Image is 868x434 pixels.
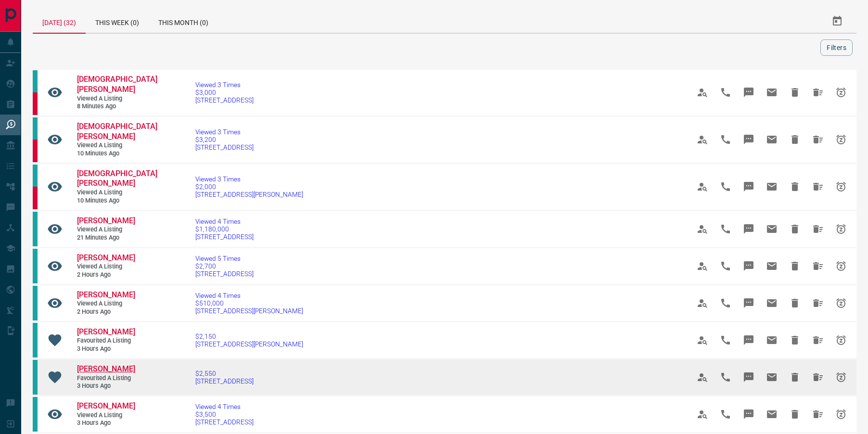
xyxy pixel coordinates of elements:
[714,255,737,278] span: Call
[195,183,303,191] span: $2,000
[760,81,783,104] span: Email
[830,128,853,151] span: Snooze
[77,374,135,383] span: Favourited a Listing
[77,102,135,111] span: 8 minutes ago
[783,128,806,151] span: Hide
[195,299,303,307] span: $510,000
[760,292,783,315] span: Email
[33,212,38,246] div: condos.ca
[77,337,135,345] span: Favourited a Listing
[77,169,157,188] span: [DEMOGRAPHIC_DATA][PERSON_NAME]
[195,332,303,340] span: $2,150
[783,403,806,426] span: Hide
[33,323,38,357] div: condos.ca
[783,329,806,352] span: Hide
[33,397,38,432] div: condos.ca
[820,39,853,56] button: Filters
[33,10,86,34] div: [DATE] (32)
[77,290,135,299] span: [PERSON_NAME]
[714,403,737,426] span: Call
[195,255,254,262] span: Viewed 5 Times
[33,187,38,209] div: property.ca
[195,175,303,183] span: Viewed 3 Times
[77,308,135,316] span: 2 hours ago
[77,150,135,158] span: 10 minutes ago
[783,175,806,198] span: Hide
[195,292,303,315] a: Viewed 4 Times$510,000[STREET_ADDRESS][PERSON_NAME]
[195,81,254,104] a: Viewed 3 Times$3,000[STREET_ADDRESS]
[33,286,38,320] div: condos.ca
[77,345,135,353] span: 3 hours ago
[77,95,135,103] span: Viewed a Listing
[77,226,135,234] span: Viewed a Listing
[195,262,254,270] span: $2,700
[806,292,830,315] span: Hide All from Aisha Javaid
[830,403,853,426] span: Snooze
[77,216,135,225] span: [PERSON_NAME]
[77,234,135,242] span: 21 minutes ago
[714,217,737,241] span: Call
[195,255,254,278] a: Viewed 5 Times$2,700[STREET_ADDRESS]
[830,255,853,278] span: Snooze
[737,329,760,352] span: Message
[691,128,714,151] span: View Profile
[77,271,135,279] span: 2 hours ago
[737,366,760,389] span: Message
[77,364,135,374] a: [PERSON_NAME]
[691,292,714,315] span: View Profile
[737,403,760,426] span: Message
[691,255,714,278] span: View Profile
[830,366,853,389] span: Snooze
[195,143,254,151] span: [STREET_ADDRESS]
[195,418,254,426] span: [STREET_ADDRESS]
[714,329,737,352] span: Call
[195,175,303,198] a: Viewed 3 Times$2,000[STREET_ADDRESS][PERSON_NAME]
[737,81,760,104] span: Message
[195,377,254,385] span: [STREET_ADDRESS]
[826,10,849,33] button: Select Date Range
[806,403,830,426] span: Hide All from Mattea Rivers
[737,292,760,315] span: Message
[77,253,135,262] span: [PERSON_NAME]
[195,403,254,410] span: Viewed 4 Times
[830,292,853,315] span: Snooze
[806,255,830,278] span: Hide All from Noelle Rendine
[195,191,303,198] span: [STREET_ADDRESS][PERSON_NAME]
[760,175,783,198] span: Email
[77,263,135,271] span: Viewed a Listing
[77,75,157,94] span: [DEMOGRAPHIC_DATA][PERSON_NAME]
[195,403,254,426] a: Viewed 4 Times$3,500[STREET_ADDRESS]
[737,128,760,151] span: Message
[783,217,806,241] span: Hide
[77,327,135,336] span: [PERSON_NAME]
[77,364,135,373] span: [PERSON_NAME]
[806,175,830,198] span: Hide All from Vaishnavi Shah
[195,225,254,233] span: $1,180,000
[783,81,806,104] span: Hide
[33,92,38,115] div: property.ca
[77,189,135,197] span: Viewed a Listing
[77,401,135,411] a: [PERSON_NAME]
[691,217,714,241] span: View Profile
[33,249,38,283] div: condos.ca
[737,255,760,278] span: Message
[33,165,38,187] div: condos.ca
[714,175,737,198] span: Call
[714,292,737,315] span: Call
[33,140,38,162] div: property.ca
[691,329,714,352] span: View Profile
[86,10,149,33] div: This Week (0)
[760,403,783,426] span: Email
[760,128,783,151] span: Email
[691,175,714,198] span: View Profile
[195,270,254,278] span: [STREET_ADDRESS]
[783,292,806,315] span: Hide
[806,366,830,389] span: Hide All from Maria Kiss
[760,217,783,241] span: Email
[149,10,218,33] div: This Month (0)
[195,136,254,143] span: $3,200
[195,370,254,377] span: $2,550
[77,216,135,226] a: [PERSON_NAME]
[195,217,254,225] span: Viewed 4 Times
[195,307,303,315] span: [STREET_ADDRESS][PERSON_NAME]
